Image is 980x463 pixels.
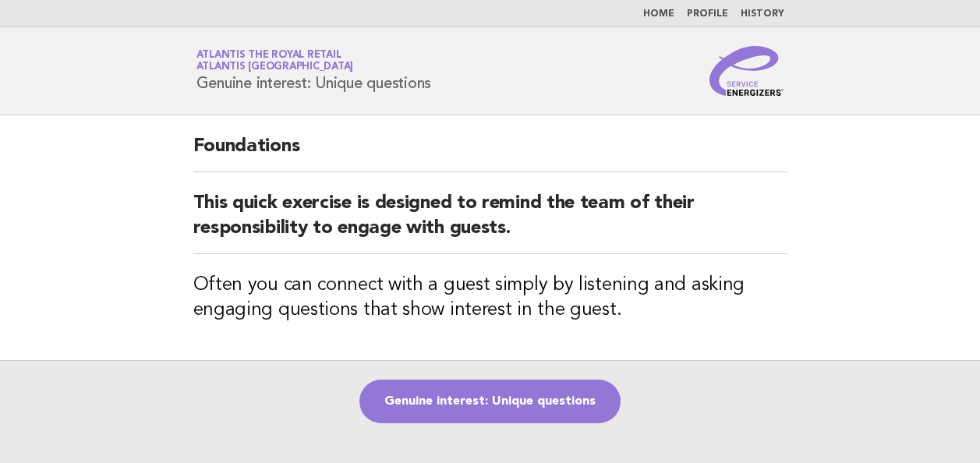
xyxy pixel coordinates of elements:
a: History [741,9,784,19]
h2: This quick exercise is designed to remind the team of their responsibility to engage with guests. [193,191,787,254]
h3: Often you can connect with a guest simply by listening and asking engaging questions that show in... [193,273,787,323]
a: Profile [687,9,728,19]
a: Atlantis The Royal RetailAtlantis [GEOGRAPHIC_DATA] [196,50,354,72]
h1: Genuine interest: Unique questions [196,51,432,91]
h2: Foundations [193,134,787,172]
a: Home [643,9,674,19]
span: Atlantis [GEOGRAPHIC_DATA] [196,62,354,72]
img: Service Energizers [709,46,784,96]
a: Genuine interest: Unique questions [359,380,621,423]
